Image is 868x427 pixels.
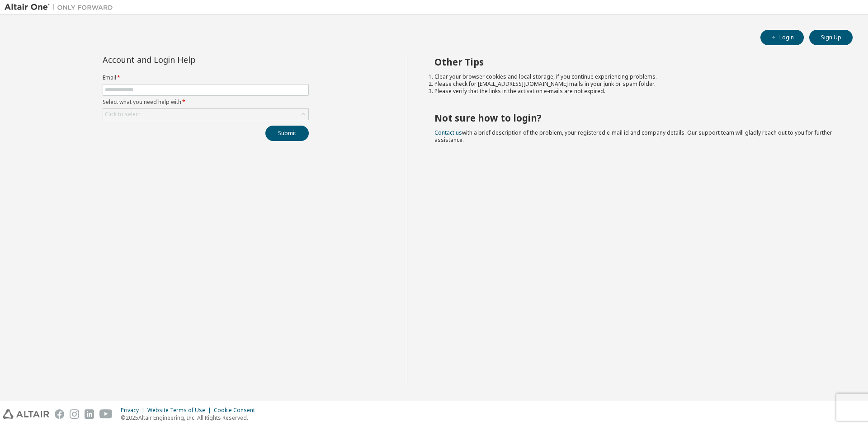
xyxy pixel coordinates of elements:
span: with a brief description of the problem, your registered e-mail id and company details. Our suppo... [434,129,832,144]
label: Email [103,74,309,81]
img: Altair One [5,3,118,12]
h2: Not sure how to login? [434,112,837,124]
div: Cookie Consent [214,407,260,414]
img: instagram.svg [70,409,79,419]
button: Sign Up [809,30,853,45]
h2: Other Tips [434,56,837,68]
img: youtube.svg [99,409,113,419]
label: Select what you need help with [103,99,309,106]
div: Privacy [121,407,147,414]
li: Clear your browser cookies and local storage, if you continue experiencing problems. [434,73,837,80]
button: Login [760,30,804,45]
div: Click to select [103,109,308,120]
li: Please check for [EMAIL_ADDRESS][DOMAIN_NAME] mails in your junk or spam folder. [434,80,837,88]
div: Account and Login Help [103,56,268,63]
a: Contact us [434,129,462,136]
div: Click to select [105,111,140,118]
li: Please verify that the links in the activation e-mails are not expired. [434,88,837,95]
img: altair_logo.svg [3,409,49,419]
button: Submit [265,126,309,141]
img: linkedin.svg [85,409,94,419]
p: © 2025 Altair Engineering, Inc. All Rights Reserved. [121,414,260,422]
div: Website Terms of Use [147,407,214,414]
img: facebook.svg [55,409,64,419]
